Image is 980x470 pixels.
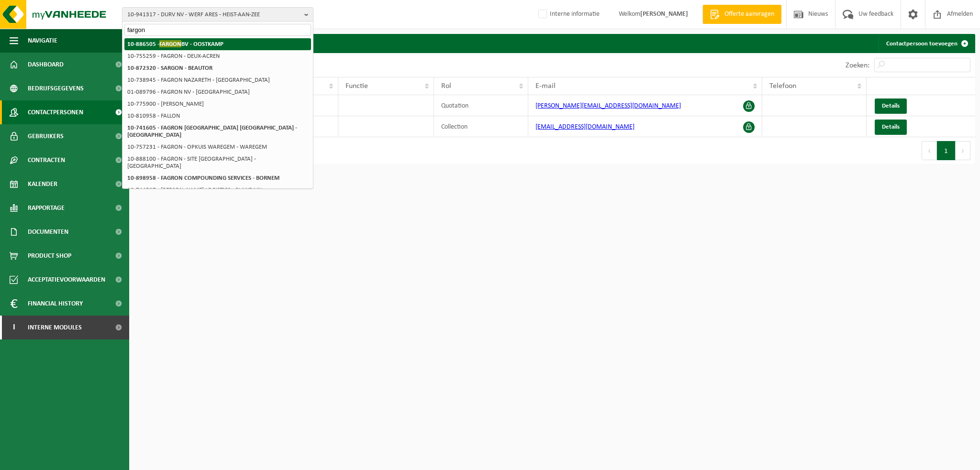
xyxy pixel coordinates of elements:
[28,100,83,124] span: Contactpersonen
[28,292,83,316] span: Financial History
[28,148,65,172] span: Contracten
[124,98,311,110] li: 10-775900 - [PERSON_NAME]
[434,95,528,116] td: Quotation
[536,7,600,22] label: Interne informatie
[882,103,900,109] span: Details
[28,124,64,148] span: Gebruikers
[875,120,907,135] a: Details
[124,86,311,98] li: 01-089796 - FAGRON NV - [GEOGRAPHIC_DATA]
[127,65,212,71] strong: 10-872320 - SARGON - BEAUTOR
[127,175,279,181] strong: 10-898958 - FAGRON COMPOUNDING SERVICES - BORNEM
[28,53,64,77] span: Dashboard
[124,24,311,36] input: Zoeken naar gekoppelde vestigingen
[124,141,311,153] li: 10-757231 - FAGRON - OPKUIS WAREGEM - WAREGEM
[846,62,869,69] label: Zoeken:
[640,11,688,18] strong: [PERSON_NAME]
[879,34,974,53] a: Contactpersoon toevoegen
[345,82,368,90] span: Functie
[124,110,311,122] li: 10-810958 - FALLON
[28,196,65,220] span: Rapportage
[882,124,900,130] span: Details
[28,316,82,339] span: Interne modules
[124,74,311,86] li: 10-738945 - FAGRON NAZARETH - [GEOGRAPHIC_DATA]
[28,268,105,292] span: Acceptatievoorwaarden
[159,40,181,47] span: FARGON
[434,116,528,137] td: Collection
[124,50,311,62] li: 10-755259 - FAGRON - DEUX-ACREN
[722,10,777,19] span: Offerte aanvragen
[122,7,313,22] button: 10-941317 - DURV NV - WERF ARES - HEIST-AAN-ZEE
[769,82,796,90] span: Telefoon
[127,40,223,47] strong: 10-886505 - BV - OOSTKAMP
[28,172,57,196] span: Kalender
[702,5,781,24] a: Offerte aanvragen
[124,153,311,172] li: 10-888100 - FAGRON - SITE [GEOGRAPHIC_DATA] - [GEOGRAPHIC_DATA]
[10,316,18,339] span: I
[922,141,937,160] button: Previous
[28,29,57,53] span: Navigatie
[535,123,635,131] a: [EMAIL_ADDRESS][DOMAIN_NAME]
[28,220,68,244] span: Documenten
[28,77,84,100] span: Bedrijfsgegevens
[937,141,956,160] button: 1
[535,82,556,90] span: E-mail
[127,125,297,138] strong: 10-741605 - FAGRON [GEOGRAPHIC_DATA] [GEOGRAPHIC_DATA] - [GEOGRAPHIC_DATA]
[535,102,681,109] a: [PERSON_NAME][EMAIL_ADDRESS][DOMAIN_NAME]
[441,82,451,90] span: Rol
[956,141,970,160] button: Next
[28,244,71,268] span: Product Shop
[127,8,301,22] span: 10-941317 - DURV NV - WERF ARES - HEIST-AAN-ZEE
[875,98,907,114] a: Details
[124,184,311,196] li: 10-744597 - [PERSON_NAME] LOGISTICS - BLANDAIN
